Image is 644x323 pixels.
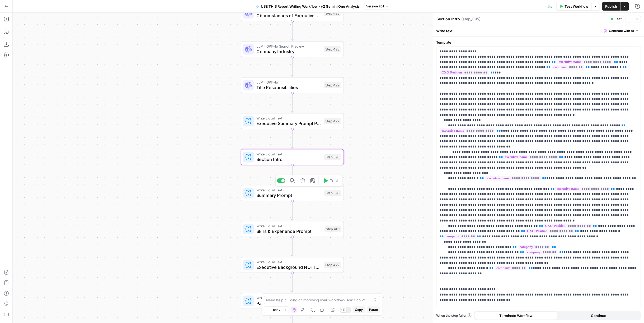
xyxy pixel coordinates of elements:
[461,16,481,22] span: ( step_395 )
[615,17,622,21] span: Test
[557,311,640,320] button: Continue
[366,4,384,9] span: Version 201
[241,221,344,237] div: Write Liquid TextSkills & Experience PromptStep 401
[291,93,293,112] g: Edge from step_429 to step_427
[241,5,344,21] div: LLM · GPT-4oCircumstances of Executive CLEANStep 425
[256,156,322,163] span: Section Intro
[291,273,293,292] g: Edge from step_422 to step_423
[256,187,322,193] span: Write Liquid Text
[256,48,321,55] span: Company Industry
[256,223,322,229] span: Write Liquid Text
[291,201,293,220] g: Edge from step_396 to step_401
[324,82,341,88] div: Step 429
[324,262,341,268] div: Step 422
[608,16,624,22] button: Test
[324,118,341,124] div: Step 427
[355,307,363,312] span: Copy
[256,295,321,301] span: Write Liquid Text
[261,4,360,9] span: USE THIS Report Writing Workflow - v2 Gemini One Analysis
[436,16,460,22] textarea: Section Intro
[330,178,338,184] span: Test
[241,293,344,309] div: Write Liquid TextPath to ExecutiveStep 423
[591,313,606,318] span: Continue
[291,237,293,256] g: Edge from step_401 to step_422
[353,306,365,313] button: Copy
[556,2,591,11] button: Test Workflow
[436,313,472,318] a: When the step fails:
[325,226,341,232] div: Step 401
[241,113,344,129] div: Write Liquid TextExecutive Summary Prompt PrimaryStep 427
[324,46,341,52] div: Step 428
[256,12,321,19] span: Circumstances of Executive CLEAN
[241,41,344,57] div: LLM · GPT-4o Search PreviewCompany IndustryStep 428
[256,84,321,91] span: Title Responsibilities
[364,3,391,10] button: Version 201
[253,2,363,11] button: USE THIS Report Writing Workflow - v2 Gemini One Analysis
[436,40,641,45] label: Template
[500,313,533,318] span: Terminate Workflow
[291,57,293,76] g: Edge from step_428 to step_429
[367,306,380,313] button: Paste
[324,10,341,16] div: Step 425
[291,21,293,40] g: Edge from step_425 to step_428
[565,4,588,9] span: Test Workflow
[241,149,344,165] div: Write Liquid TextSection IntroStep 395
[605,4,617,9] span: Publish
[241,77,344,93] div: LLM · GPT-4oTitle ResponsibilitiesStep 429
[324,190,341,196] div: Step 396
[256,44,321,49] span: LLM · GPT-4o Search Preview
[241,185,344,201] div: Write Liquid TextSummary PromptStep 396Test
[256,264,321,271] span: Executive Background NOT IN USE
[241,257,344,273] div: Write Liquid TextExecutive Background NOT IN USEStep 422
[256,192,322,199] span: Summary Prompt
[324,154,341,160] div: Step 395
[256,300,321,307] span: Path to Executive
[369,307,378,312] span: Paste
[602,27,641,34] button: Generate with AI
[256,120,321,127] span: Executive Summary Prompt Primary
[256,259,321,265] span: Write Liquid Text
[291,129,293,149] g: Edge from step_427 to step_395
[320,176,341,185] button: Test
[256,228,322,235] span: Skills & Experience Prompt
[256,151,322,157] span: Write Liquid Text
[273,308,280,312] span: 126%
[256,116,321,121] span: Write Liquid Text
[256,80,321,85] span: LLM · GPT-4o
[433,25,644,36] div: Write text
[602,2,620,11] button: Publish
[609,29,634,33] span: Generate with AI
